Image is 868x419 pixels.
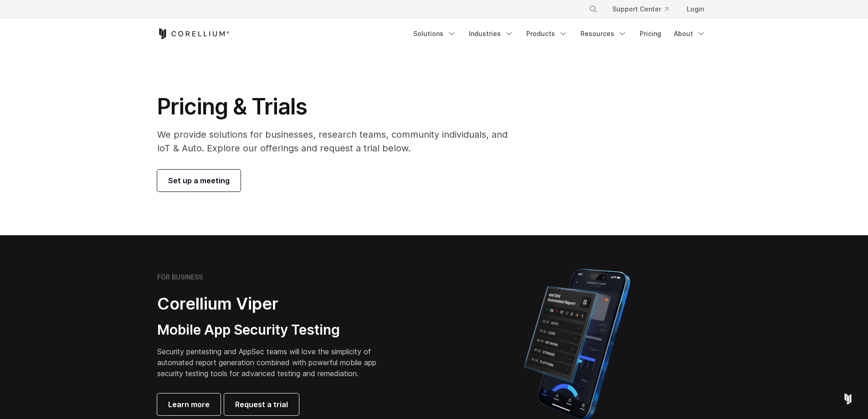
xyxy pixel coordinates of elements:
span: Request a trial [235,399,288,410]
h6: FOR BUSINESS [157,273,203,281]
a: Login [679,1,711,17]
a: Request a trial [224,393,299,415]
a: Resources [575,26,632,42]
a: Pricing [634,26,667,42]
span: Learn more [168,399,210,410]
button: Search [585,1,601,17]
a: Products [521,26,573,42]
a: Set up a meeting [157,170,241,191]
h3: Mobile App Security Testing [157,321,390,339]
h2: Corellium Viper [157,294,390,314]
h1: Pricing & Trials [157,93,520,120]
span: Set up a meeting [168,175,230,186]
a: Learn more [157,393,221,415]
a: About [668,26,711,42]
div: Navigation Menu [408,26,711,42]
div: Open Intercom Messenger [837,388,859,410]
a: Corellium Home [157,28,230,39]
a: Support Center [605,1,676,17]
p: We provide solutions for businesses, research teams, community individuals, and IoT & Auto. Explo... [157,128,520,155]
div: Navigation Menu [578,1,711,17]
p: Security pentesting and AppSec teams will love the simplicity of automated report generation comb... [157,346,390,379]
a: Solutions [408,26,462,42]
a: Industries [463,26,519,42]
